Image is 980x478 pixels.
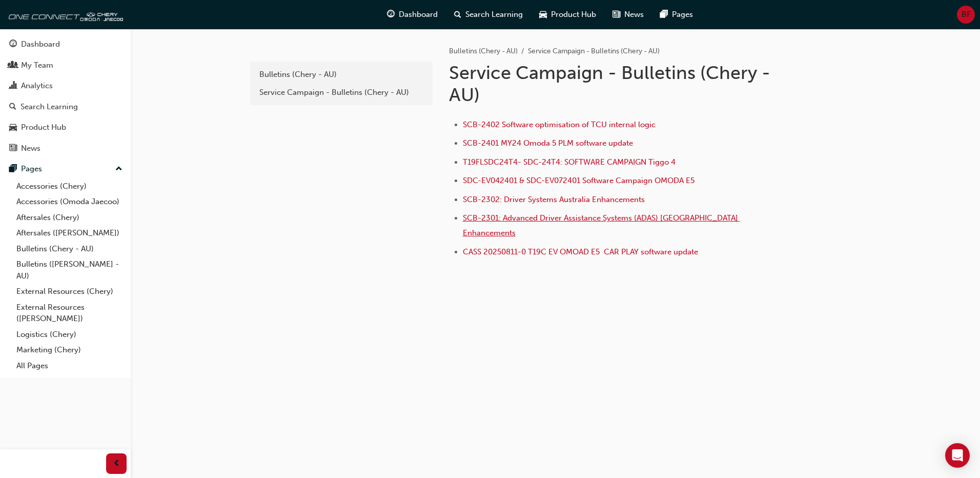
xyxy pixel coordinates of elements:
a: News [4,139,127,158]
a: news-iconNews [604,4,652,25]
span: search-icon [9,103,16,112]
span: chart-icon [9,82,17,91]
div: Analytics [21,80,53,92]
a: car-iconProduct Hub [531,4,604,25]
button: Pages [4,160,127,178]
a: Aftersales ([PERSON_NAME]) [12,225,127,241]
a: Bulletins (Chery - AU) [449,47,518,55]
img: oneconnect [5,4,123,25]
span: News [624,9,644,21]
span: car-icon [539,8,547,21]
a: SCB-2302: Driver Systems Australia Enhancements [463,195,645,204]
a: Accessories (Chery) [12,178,127,194]
span: news-icon [612,8,620,21]
div: Search Learning [21,101,78,113]
button: DashboardMy TeamAnalyticsSearch LearningProduct HubNews [4,33,127,160]
a: Aftersales (Chery) [12,210,127,226]
a: Bulletins ([PERSON_NAME] - AU) [12,256,127,284]
div: Bulletins (Chery - AU) [259,69,423,81]
span: Dashboard [399,9,438,21]
a: Bulletins (Chery - AU) [12,241,127,257]
a: search-iconSearch Learning [446,4,531,25]
a: Bulletins (Chery - AU) [254,66,428,84]
div: Dashboard [21,38,60,50]
span: Pages [672,9,693,21]
a: Service Campaign - Bulletins (Chery - AU) [254,84,428,102]
a: Product Hub [4,118,127,137]
a: guage-iconDashboard [379,4,446,25]
span: guage-icon [9,40,17,49]
div: Product Hub [21,122,66,133]
span: Product Hub [551,9,596,21]
a: Analytics [4,76,127,95]
a: Search Learning [4,97,127,116]
span: BF [962,9,971,21]
a: SCB-2301: Advanced Driver Assistance Systems (ADAS) [GEOGRAPHIC_DATA] Enhancements [463,213,740,237]
h1: Service Campaign - Bulletins (Chery - AU) [449,62,785,106]
div: Service Campaign - Bulletins (Chery - AU) [259,87,423,98]
div: News [21,143,40,154]
a: SDC-EV042401 & SDC-EV072401 Software Campaign OMODA E5 [463,176,695,185]
a: All Pages [12,358,127,374]
li: Service Campaign - Bulletins (Chery - AU) [528,46,660,57]
a: External Resources ([PERSON_NAME]) [12,300,127,327]
span: up-icon [115,163,122,176]
a: Marketing (Chery) [12,342,127,358]
span: prev-icon [113,457,120,470]
a: Dashboard [4,35,127,54]
div: Pages [21,163,42,175]
span: pages-icon [660,8,668,21]
div: My Team [21,59,53,71]
a: CASS 20250811-0 T19C EV OMOAD E5 CAR PLAY software update [463,247,698,256]
span: guage-icon [387,8,395,21]
span: pages-icon [9,165,17,174]
a: Accessories (Omoda Jaecoo) [12,194,127,210]
a: T19FLSDC24T4- SDC-24T4: SOFTWARE CAMPAIGN Tiggo 4 [463,157,676,167]
a: pages-iconPages [652,4,701,25]
span: people-icon [9,61,17,70]
a: Logistics (Chery) [12,327,127,343]
button: BF [957,6,975,24]
span: car-icon [9,123,17,132]
span: news-icon [9,144,17,153]
span: search-icon [454,8,461,21]
div: Open Intercom Messenger [945,443,970,468]
a: SCB-2402 Software optimisation of TCU internal logic [463,120,656,129]
span: Search Learning [465,9,523,21]
a: My Team [4,56,127,75]
a: SCB-2401 MY24 Omoda 5 PLM software update [463,138,633,148]
a: External Resources (Chery) [12,284,127,300]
